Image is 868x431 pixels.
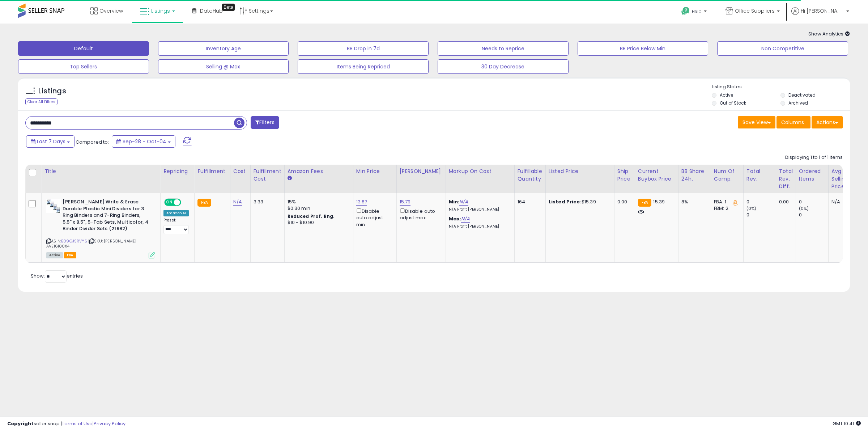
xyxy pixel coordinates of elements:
span: Last 7 Days [37,138,65,145]
a: 13.87 [356,198,367,206]
div: Avg Selling Price [831,168,858,190]
button: 30 Day Decrease [438,59,569,74]
b: [PERSON_NAME] Write & Erase Durable Plastic Mini Dividers for 3 Ring Binders and 7-Ring Binders, ... [63,199,150,234]
div: $0.30 min [288,205,348,212]
b: Max: [449,215,461,222]
div: Num of Comp. [714,168,740,183]
span: OFF [180,199,192,206]
div: Ordered Items [799,168,825,183]
a: N/A [459,198,468,206]
a: 15.79 [400,198,411,206]
div: 0.00 [617,199,629,205]
button: Filters [251,116,279,129]
label: Out of Stock [720,100,746,106]
button: Columns [776,116,810,128]
small: FBA [197,199,211,207]
span: Overview [99,7,123,14]
p: N/A Profit [PERSON_NAME] [449,207,509,212]
label: Archived [788,100,808,106]
span: Sep-28 - Oct-04 [123,138,166,145]
div: Repricing [163,168,191,175]
b: Reduced Prof. Rng. [288,213,335,219]
button: Sep-28 - Oct-04 [112,135,175,148]
button: Save View [738,116,775,128]
div: Markup on Cost [449,168,511,175]
small: (0%) [746,206,757,211]
div: Fulfillment [197,168,227,175]
span: DataHub [200,7,223,14]
th: The percentage added to the cost of goods (COGS) that forms the calculator for Min & Max prices. [446,165,514,193]
button: Top Sellers [18,59,149,74]
div: Amazon AI [163,210,189,216]
button: Actions [812,116,843,128]
button: Non Competitive [717,41,848,56]
span: Listings [151,7,170,14]
div: 3.33 [254,199,279,205]
div: Total Rev. [746,168,773,183]
div: FBA: 1 [714,199,738,205]
a: Hi [PERSON_NAME] [791,7,849,24]
div: 0 [746,199,776,205]
div: Min Price [356,168,393,175]
div: Tooltip anchor [222,4,235,11]
button: BB Price Below Min [578,41,709,56]
div: Current Buybox Price [638,168,675,183]
span: Columns [781,119,804,126]
small: (0%) [799,206,809,211]
img: 412WaMP1qYL._SL40_.jpg [46,199,61,213]
span: | SKU: [PERSON_NAME] AVE16180X4 [46,238,136,249]
button: BB Drop in 7d [298,41,429,56]
label: Deactivated [788,92,816,98]
div: 0.00 [779,199,790,205]
span: Office Suppliers [735,7,775,14]
div: Fulfillable Quantity [518,168,542,183]
span: Show: entries [31,272,83,279]
div: Amazon Fees [288,168,350,175]
div: N/A [831,199,855,205]
button: Selling @ Max [158,59,289,74]
div: Preset: [163,218,189,234]
label: Active [720,92,733,98]
i: Get Help [681,7,690,16]
span: ON [165,199,174,206]
small: FBA [638,199,651,207]
div: Disable auto adjust min [356,207,391,228]
span: 15.39 [653,198,665,205]
div: Disable auto adjust max [400,207,440,221]
div: Displaying 1 to 1 of 1 items [785,154,843,161]
div: [PERSON_NAME] [400,168,443,175]
button: Last 7 Days [26,135,75,148]
span: Help [692,8,702,14]
a: Help [676,1,714,24]
div: $15.39 [549,199,609,205]
div: $10 - $10.90 [288,220,348,226]
div: BB Share 24h. [681,168,708,183]
small: Amazon Fees. [288,175,292,182]
div: Title [44,168,157,175]
span: Hi [PERSON_NAME] [801,7,844,14]
p: N/A Profit [PERSON_NAME] [449,224,509,229]
div: Ship Price [617,168,632,183]
span: FBA [64,252,76,258]
div: Fulfillment Cost [254,168,281,183]
div: 8% [681,199,705,205]
span: Compared to: [76,139,109,145]
div: Clear All Filters [25,98,58,105]
div: Listed Price [549,168,611,175]
b: Listed Price: [549,198,582,205]
h5: Listings [38,86,66,96]
span: All listings currently available for purchase on Amazon [46,252,63,258]
button: Default [18,41,149,56]
a: N/A [233,198,242,206]
div: ASIN: [46,199,155,258]
div: 0 [799,212,828,218]
div: FBM: 2 [714,205,738,212]
button: Items Being Repriced [298,59,429,74]
button: Inventory Age [158,41,289,56]
div: Cost [233,168,247,175]
div: 0 [746,212,776,218]
div: Total Rev. Diff. [779,168,793,190]
b: Min: [449,198,460,205]
button: Needs to Reprice [438,41,569,56]
div: 15% [288,199,348,205]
